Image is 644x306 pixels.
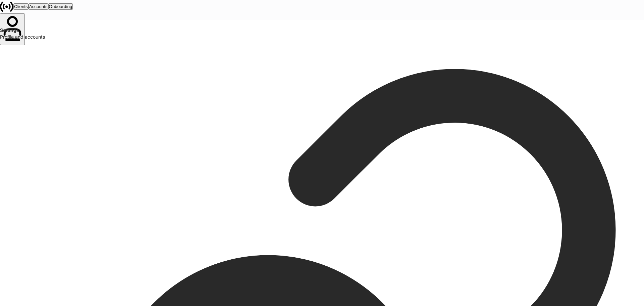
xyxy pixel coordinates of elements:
[48,3,73,10] button: Onboarding
[29,4,48,9] div: Accounts
[49,4,72,9] div: Onboarding
[14,4,28,9] div: Clients
[29,3,48,10] button: Accounts
[13,3,29,10] button: Clients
